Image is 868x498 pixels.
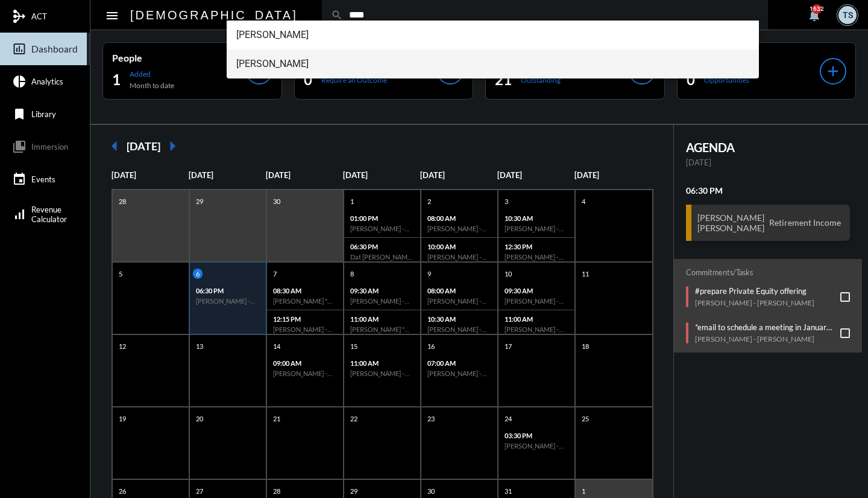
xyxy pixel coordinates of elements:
[31,109,56,119] span: Library
[427,325,491,333] h6: [PERSON_NAME] - Review
[574,170,652,180] p: [DATE]
[704,75,749,85] p: Opportunities
[766,217,844,228] span: Retirement Income
[505,442,568,450] h6: [PERSON_NAME] - [PERSON_NAME] - Review
[695,298,814,307] p: [PERSON_NAME] - [PERSON_NAME]
[350,243,414,251] p: 06:30 PM
[273,315,337,323] p: 12:15 PM
[31,174,55,184] span: Events
[31,11,47,21] span: ACT
[100,3,124,27] button: Toggle sidenav
[116,486,129,496] p: 26
[343,170,420,180] p: [DATE]
[347,269,357,279] p: 8
[579,341,592,351] p: 18
[273,287,337,295] p: 08:30 AM
[130,69,174,78] p: Added
[116,196,129,206] p: 28
[116,413,129,424] p: 19
[686,158,851,167] p: [DATE]
[273,369,337,377] h6: [PERSON_NAME] - [PERSON_NAME] - Investment
[189,170,266,180] p: [DATE]
[12,9,27,24] mat-icon: mediation
[31,142,68,152] span: Immersion
[105,8,119,23] mat-icon: Side nav toggle icon
[12,207,27,222] mat-icon: signal_cellular_alt
[236,21,749,49] span: [PERSON_NAME]
[196,297,260,305] h6: [PERSON_NAME] - [PERSON_NAME] - Retirement Income
[350,369,414,377] h6: [PERSON_NAME] - Review
[697,212,764,233] h3: [PERSON_NAME] [PERSON_NAME]
[495,70,512,89] h2: 21
[502,196,511,206] p: 3
[505,243,568,251] p: 12:30 PM
[112,70,121,89] h2: 1
[270,341,283,351] p: 14
[12,139,27,154] mat-icon: collections_bookmark
[579,413,592,424] p: 25
[350,214,414,222] p: 01:00 PM
[424,413,438,424] p: 23
[273,359,337,367] p: 09:00 AM
[270,486,283,496] p: 28
[505,325,568,333] h6: [PERSON_NAME] - Investment
[273,297,337,305] h6: [PERSON_NAME] "[PERSON_NAME]" [PERSON_NAME], Jr. - Review
[695,286,814,296] p: #prepare Private Equity offering
[427,214,491,222] p: 08:00 AM
[12,74,27,89] mat-icon: pie_chart
[807,8,822,22] mat-icon: notifications
[12,107,27,121] mat-icon: bookmark
[427,253,491,261] h6: [PERSON_NAME] - Investment
[331,9,343,21] mat-icon: search
[424,196,434,206] p: 2
[695,322,835,332] p: *email to schedule a meeting in January. Email sent 4/29, 5/21, 7/8, Email to [PERSON_NAME] sent ...
[350,325,414,333] h6: [PERSON_NAME] "[PERSON_NAME]" [PERSON_NAME] - Review
[579,486,588,496] p: 1
[427,243,491,251] p: 10:00 AM
[31,77,63,86] span: Analytics
[502,341,515,351] p: 17
[695,334,835,343] p: [PERSON_NAME] - [PERSON_NAME]
[505,315,568,323] p: 11:00 AM
[505,253,568,261] h6: [PERSON_NAME] - Investment
[350,315,414,323] p: 11:00 AM
[424,341,438,351] p: 16
[424,486,438,496] p: 30
[273,325,337,333] h6: [PERSON_NAME] - Investment
[270,413,283,424] p: 21
[350,253,414,261] h6: Dat [PERSON_NAME] - Review
[350,287,414,295] p: 09:30 AM
[304,70,312,89] h2: 0
[193,413,206,424] p: 20
[130,81,174,90] p: Month to date
[579,196,588,206] p: 4
[427,315,491,323] p: 10:30 AM
[579,269,592,279] p: 11
[350,359,414,367] p: 11:00 AM
[502,269,515,279] p: 10
[127,139,160,153] h2: [DATE]
[31,43,78,54] span: Dashboard
[521,75,561,85] p: Outstanding
[420,170,497,180] p: [DATE]
[116,341,129,351] p: 12
[193,341,206,351] p: 13
[497,170,574,180] p: [DATE]
[193,269,203,279] p: 6
[427,287,491,295] p: 08:00 AM
[130,5,298,25] h2: [DEMOGRAPHIC_DATA]
[838,6,857,24] div: TS
[102,134,127,158] mat-icon: arrow_left
[505,214,568,222] p: 10:30 AM
[686,140,851,155] h2: AGENDA
[825,63,841,80] mat-icon: add
[427,297,491,305] h6: [PERSON_NAME] - Review
[502,413,515,424] p: 24
[347,486,360,496] p: 29
[236,49,749,78] span: [PERSON_NAME]
[321,75,387,85] p: Require an Outcome
[347,196,357,206] p: 1
[350,297,414,305] h6: [PERSON_NAME] - Investment
[686,185,851,196] h2: 06:30 PM
[427,225,491,232] h6: [PERSON_NAME] - Review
